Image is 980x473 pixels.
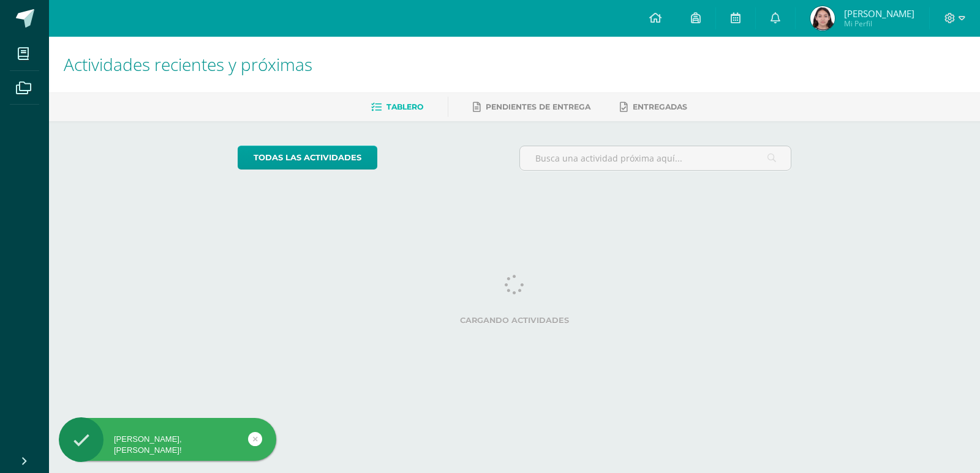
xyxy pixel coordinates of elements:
a: Tablero [371,97,423,117]
span: Mi Perfil [844,18,914,29]
span: Tablero [386,102,423,111]
label: Cargando actividades [238,316,792,325]
span: [PERSON_NAME] [844,7,914,20]
a: Entregadas [620,97,687,117]
a: todas las Actividades [238,146,377,169]
img: 60200a3eba4764a151b645f292d3062e.png [810,6,835,31]
input: Busca una actividad próxima aquí... [520,146,791,170]
a: Pendientes de entrega [473,97,590,117]
span: Actividades recientes y próximas [64,53,312,76]
span: Pendientes de entrega [486,102,590,111]
span: Entregadas [633,102,687,111]
div: [PERSON_NAME], [PERSON_NAME]! [59,434,276,456]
